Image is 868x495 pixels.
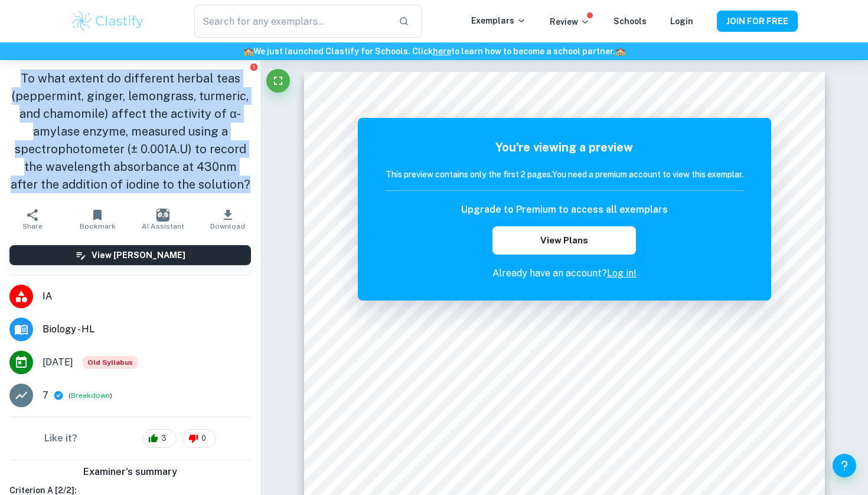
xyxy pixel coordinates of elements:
[65,203,130,236] button: Bookmark
[195,203,260,236] button: Download
[68,390,112,401] span: ( )
[195,433,213,444] span: 0
[43,388,48,402] p: 7
[43,355,73,369] span: [DATE]
[2,45,866,58] h6: We just launched Clastify for Schools. Click to learn how to become a school partner.
[44,431,77,445] h6: Like it?
[717,11,798,32] button: JOIN FOR FREE
[471,14,526,27] p: Exemplars
[80,222,116,230] span: Bookmark
[71,390,110,401] button: Breakdown
[9,245,251,265] button: View [PERSON_NAME]
[182,429,216,448] div: 0
[461,203,668,217] h6: Upgrade to Premium to access all exemplars
[43,289,251,303] span: IA
[615,47,625,56] span: 🏫
[83,356,138,369] span: Old Syllabus
[550,15,590,28] p: Review
[83,356,138,369] div: Starting from the May 2025 session, the Biology IA requirements have changed. It's OK to refer to...
[243,47,253,56] span: 🏫
[492,226,635,255] button: View Plans
[156,209,169,222] img: AI Assistant
[155,433,173,444] span: 3
[433,47,451,56] a: here
[386,138,743,156] h5: You're viewing a preview
[142,429,177,448] div: 3
[249,62,258,71] button: Report issue
[130,203,195,236] button: AI Assistant
[607,268,637,279] a: Log in!
[266,69,290,93] button: Fullscreen
[92,249,185,262] h6: View [PERSON_NAME]
[43,322,251,336] span: Biology - HL
[670,16,693,26] a: Login
[614,16,647,26] a: Schools
[9,70,251,193] h1: To what extent do different herbal teas (peppermint, ginger, lemongrass, turmeric, and chamomile)...
[386,266,743,280] p: Already have an account?
[210,222,245,230] span: Download
[194,5,389,38] input: Search for any exemplars...
[142,222,184,230] span: AI Assistant
[22,222,43,230] span: Share
[833,454,856,477] button: Help and Feedback
[70,9,145,33] img: Clastify logo
[386,168,743,181] h6: This preview contains only the first 2 pages. You need a premium account to view this exemplar.
[5,465,256,479] h6: Examiner's summary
